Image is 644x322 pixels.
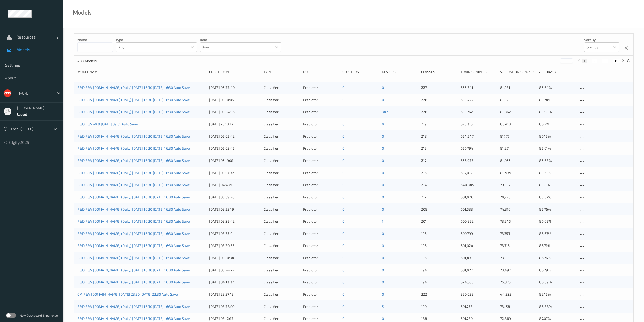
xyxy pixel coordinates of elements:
div: [DATE] 05:03:45 [209,146,260,151]
div: [DATE] 03:28:09 [209,304,260,309]
a: 0 [382,256,384,260]
div: [DATE] 05:07:32 [209,170,260,175]
p: 217 [421,158,457,163]
a: F&D F&V [DOMAIN_NAME] (Daily) [DATE] 16:30 [DATE] 16:30 Auto Save [77,280,190,284]
p: 601,758 [461,304,496,309]
p: 600,892 [461,219,496,224]
a: F&D F&V [DOMAIN_NAME] (Daily) [DATE] 16:30 [DATE] 16:30 Auto Save [77,207,190,211]
p: 74,723 [500,195,536,200]
div: Classifier [264,122,300,127]
div: [DATE] 05:05:42 [209,134,260,139]
p: 196 [421,231,457,236]
p: Role [200,37,281,42]
button: 1 [582,59,587,63]
a: F&D F&V [DOMAIN_NAME] (Daily) [DATE] 16:30 [DATE] 16:30 Auto Save [77,171,190,175]
p: 86.76% [539,255,575,260]
div: devices [382,69,418,74]
a: 4 [382,122,384,126]
div: Classifier [264,195,300,200]
p: 87.07% [539,316,575,321]
div: [DATE] 23:37:13 [209,292,260,297]
p: 601,426 [461,195,496,200]
div: Classifier [264,316,300,321]
p: 85.8% [539,182,575,187]
p: 81,862 [500,109,536,115]
a: F&D F&V [DOMAIN_NAME] (Daily) [DATE] 16:30 [DATE] 16:30 Auto Save [77,158,190,163]
p: 656,794 [461,146,496,151]
div: Classifier [264,109,300,115]
p: 212 [421,195,457,200]
div: Predictor [303,182,339,187]
p: 74,316 [500,207,536,212]
a: 0 [342,256,344,260]
p: 85.74% [539,97,575,102]
div: Classifier [264,170,300,175]
p: 654,547 [461,134,496,139]
div: Predictor [303,170,339,175]
p: 214 [421,182,457,187]
p: 86.67% [539,231,575,236]
p: 73,595 [500,255,536,260]
a: 0 [382,207,384,211]
div: clusters [342,69,378,74]
a: 0 [382,85,384,90]
div: [DATE] 05:10:05 [209,97,260,102]
div: Classes [421,69,457,74]
a: F&D F&V [DOMAIN_NAME] (Daily) [DATE] 16:30 [DATE] 16:30 Auto Save [77,183,190,187]
div: Classifier [264,280,300,285]
a: CM F&V [DOMAIN_NAME] [DATE] 23:30 [DATE] 23:30 Auto Save [77,292,178,296]
div: Predictor [303,146,339,151]
a: 1 [342,110,344,114]
a: 1 [382,219,383,223]
p: 81,271 [500,146,536,151]
div: Classifier [264,146,300,151]
a: 0 [342,122,344,126]
div: [DATE] 04:49:13 [209,182,260,187]
a: 0 [342,268,344,272]
div: Predictor [303,158,339,163]
div: Predictor [303,231,339,236]
a: F&D F&V [DOMAIN_NAME] (Daily) [DATE] 16:30 [DATE] 16:30 Auto Save [77,110,190,114]
div: [DATE] 03:39:26 [209,195,260,200]
p: 601,533 [461,207,496,212]
p: 188 [421,316,457,321]
div: Predictor [303,122,339,127]
div: Model Name [77,69,205,74]
div: Predictor [303,255,339,260]
div: Type [264,69,300,74]
a: 0 [342,316,344,321]
div: Classifier [264,207,300,212]
a: 0 [382,280,384,284]
a: 0 [342,207,344,211]
div: Predictor [303,304,339,309]
a: F&D F&V [DOMAIN_NAME] (Daily) [DATE] 16:30 [DATE] 16:30 Auto Save [77,98,190,102]
div: Classifier [264,255,300,260]
a: F&D F&V [DOMAIN_NAME] (Daily) [DATE] 16:30 [DATE] 16:30 Auto Save [77,219,190,223]
a: 0 [342,171,344,175]
p: 86.2% [539,122,575,127]
div: Classifier [264,268,300,273]
a: 0 [382,316,384,321]
div: Accuracy [539,69,575,74]
p: 226 [421,109,457,115]
p: 390,038 [461,292,496,297]
a: F&D F&V [DOMAIN_NAME] (Daily) [DATE] 16:30 [DATE] 16:30 Auto Save [77,195,190,199]
p: 73,497 [500,268,536,273]
p: 194 [421,280,457,285]
p: 81,055 [500,158,536,163]
p: 656,923 [461,158,496,163]
div: Predictor [303,292,339,297]
button: ... [602,59,608,63]
div: Predictor [303,109,339,115]
div: Models [73,10,92,15]
a: 0 [382,243,384,248]
p: 85.61% [539,170,575,175]
div: Classifier [264,243,300,248]
p: 196 [421,255,457,260]
div: Classifier [264,97,300,102]
div: Classifier [264,219,300,224]
p: 640,845 [461,182,496,187]
a: 0 [342,85,344,90]
p: 44,323 [500,292,536,297]
div: [DATE] 03:29:42 [209,219,260,224]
